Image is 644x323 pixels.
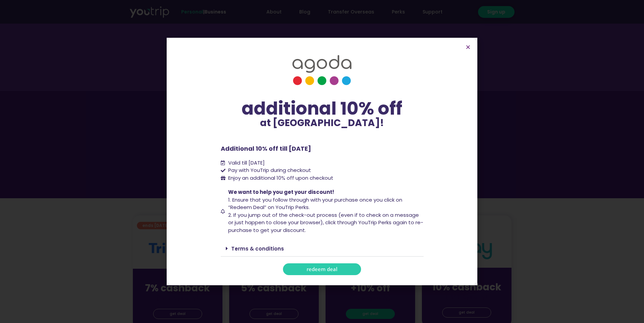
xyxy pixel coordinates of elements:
span: 1. Ensure that you follow through with your purchase once you click on “Redeem Deal” on YouTrip P... [228,196,402,211]
span: redeem deal [307,267,337,272]
span: Enjoy an additional 10% off upon checkout [228,174,333,181]
div: additional 10% off [221,99,424,118]
p: Additional 10% off till [DATE] [221,144,424,153]
a: redeem deal [283,263,361,275]
p: at [GEOGRAPHIC_DATA]! [221,118,424,128]
span: Pay with YouTrip during checkout [226,167,311,174]
span: 2. If you jump out of the check-out process (even if to check on a message or just happen to clos... [228,211,423,234]
span: We want to help you get your discount! [228,188,334,196]
span: Valid till [DATE] [226,159,265,167]
div: Terms & conditions [221,241,424,257]
a: Terms & conditions [231,245,284,252]
a: Close [466,45,471,50]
